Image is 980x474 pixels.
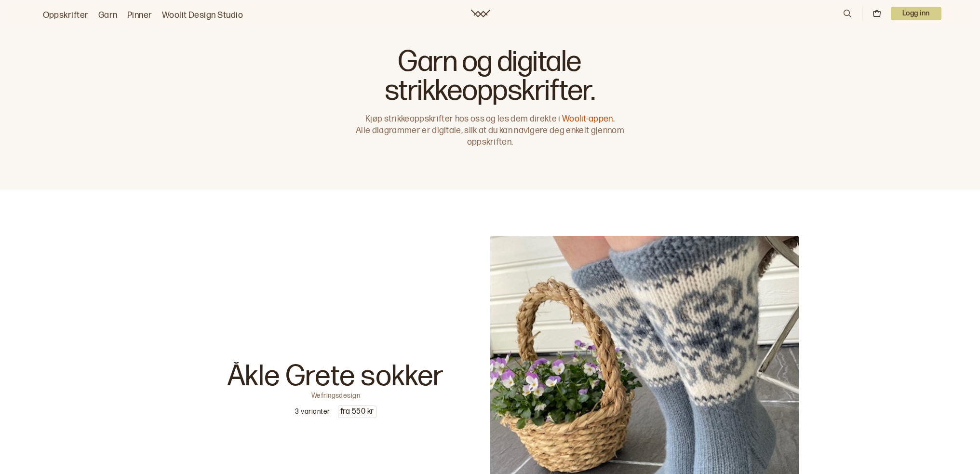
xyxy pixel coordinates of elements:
p: Logg inn [891,7,941,20]
a: Pinner [127,9,152,22]
a: Woolit-appen. [562,114,615,124]
h1: Garn og digitale strikkeoppskrifter. [351,48,629,106]
a: Woolit [471,10,490,17]
p: Kjøp strikkeoppskrifter hos oss og les dem direkte i Alle diagrammer er digitale, slik at du kan ... [351,113,629,148]
p: fra 550 kr [338,406,376,418]
p: Wefringsdesign [311,391,361,398]
a: Garn [98,9,118,22]
a: Woolit Design Studio [162,9,243,22]
p: 3 varianter [295,407,330,417]
button: User dropdown [891,7,941,20]
p: Åkle Grete sokker [228,362,444,391]
a: Oppskrifter [43,9,89,22]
